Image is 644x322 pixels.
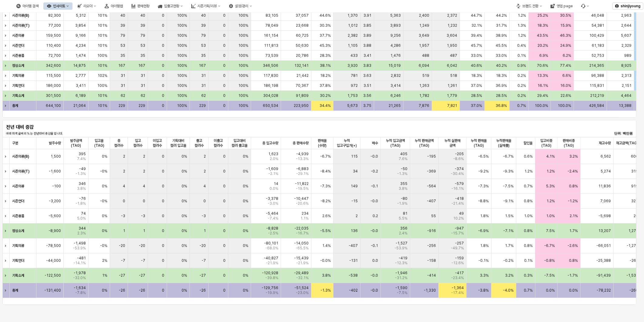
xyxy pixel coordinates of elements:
span: 28.3% [320,53,331,58]
span: 0 [223,23,226,28]
span: 1,261 [448,83,457,88]
span: 3,414 [391,83,401,88]
div: Expand row [2,179,10,194]
span: 21,442 [297,73,309,78]
span: 100% [97,53,107,58]
div: Expand row [2,61,10,70]
span: 117,830 [263,73,278,78]
span: 누적 판매금액(TAG) [413,138,436,148]
span: 111,813 [264,43,278,48]
span: 누적 판매율(TAG) [469,138,489,148]
span: 3,411 [76,83,86,88]
span: 3.83 [363,63,371,68]
span: 100% [177,73,187,78]
span: 37.0% [471,83,482,88]
span: 44.6% [320,13,331,18]
span: 77.4% [560,63,571,68]
span: 46,048 [591,13,604,18]
span: 6,094 [419,63,429,68]
div: 브랜드 전환 [513,2,546,10]
div: 리오더 [74,2,100,10]
span: 재고금액(TAG) [616,141,638,146]
span: 37,057 [296,13,309,18]
span: 342,600 [46,63,61,68]
div: Expand row [2,283,10,298]
span: 발주수량 [49,141,61,146]
span: 100% [177,13,187,18]
span: 1,249 [419,23,429,28]
span: 35 [140,53,145,58]
span: 36.9% [496,83,507,88]
span: 3.51 [364,83,371,88]
span: 18.3% [471,73,482,78]
span: 100% [238,43,248,48]
div: Expand row [2,164,10,179]
span: 304,028 [263,93,278,98]
span: 38.9% [496,33,507,38]
span: 79 [120,33,125,38]
span: 100% [238,83,248,88]
span: 91,809 [296,93,309,98]
div: Expand row [2,238,10,253]
span: 누적 실판매 금액 [441,138,464,148]
div: Expand row [2,81,10,91]
span: 30.2% [320,93,331,98]
div: 버그 제보 및 기능 개선 요청 [578,2,593,10]
div: Expand row [2,41,10,50]
div: 아이템 검색 [22,4,39,8]
span: 24.9% [560,43,571,48]
div: 리오더 [83,4,92,8]
span: 100% [238,33,248,38]
span: 3.89 [363,33,371,38]
span: 100% [238,93,248,98]
button: 판매현황 [128,2,153,10]
span: 115,831 [590,83,604,88]
span: 6.6% [562,73,571,78]
span: 301,500 [46,93,61,98]
span: 3,649 [419,33,429,38]
span: 5,607 [621,33,632,38]
span: 40 [140,13,145,18]
span: 100% [177,23,187,28]
span: 101% [98,13,107,18]
span: 0.4% [517,43,526,48]
span: 입고대비 컬러 출고율 [231,138,248,148]
div: Expand row [2,209,10,223]
div: 아이템 검색 [13,2,42,10]
span: 518 [450,73,457,78]
span: 18.2% [320,73,331,78]
span: 2,382 [348,33,358,38]
span: 0 [223,83,226,88]
div: 인사이트 [53,4,65,8]
span: 3.91 [364,13,371,18]
span: 52,753 [592,53,604,58]
span: 15,019 [388,63,401,68]
span: 9,256 [391,33,401,38]
span: 38.1% [320,63,331,68]
span: 44.2% [496,13,507,18]
span: 100% [238,23,248,28]
span: 3,893 [390,23,401,28]
span: 101% [98,23,107,28]
span: 100% [238,63,248,68]
span: 161,154 [264,33,278,38]
span: 1,263 [419,83,429,88]
span: 101% [98,93,107,98]
span: 40 [201,13,206,18]
span: 2,832 [391,73,401,78]
button: 입출고현황 [154,2,186,10]
span: 0 [223,93,226,98]
span: 33.0% [471,53,482,58]
button: shinjiyoung [612,2,643,10]
span: 1,012 [348,23,358,28]
span: 31 [121,83,125,88]
span: 2,777 [75,73,86,78]
span: 186,198 [263,83,278,88]
span: 1,105 [348,43,358,48]
span: 83,105 [266,13,278,18]
span: 3.41 [364,53,371,58]
span: 3.63 [363,73,371,78]
span: 15.9% [560,23,571,28]
span: 50,630 [296,43,309,48]
span: 39 [201,23,206,28]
